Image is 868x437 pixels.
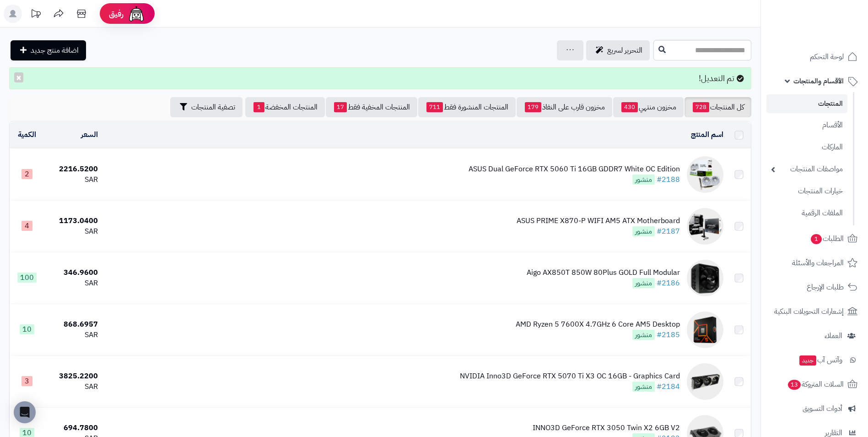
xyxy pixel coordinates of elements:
[20,324,34,334] span: 10
[109,8,124,19] span: رفيق
[657,329,680,340] a: #2185
[586,40,650,60] a: التحرير لسريع
[766,252,863,274] a: المراجعات والأسئلة
[806,23,859,43] img: logo-2.png
[632,330,655,340] span: منشور
[22,169,32,179] span: 2
[687,260,723,296] img: Aigo AX850T 850W 80Plus GOLD Full Modular
[685,97,751,117] a: كل المنتجات728
[766,115,847,135] a: الأقسام
[766,398,863,420] a: أدوات التسويق
[14,72,23,82] button: ×
[24,5,47,25] a: تحديثات المنصة
[48,423,98,433] div: 694.7800
[632,382,655,392] span: منشور
[613,97,684,117] a: مخزون منتهي430
[245,97,325,117] a: المنتجات المخفضة1
[792,257,844,269] span: المراجعات والأسئلة
[657,174,680,185] a: #2188
[48,278,98,289] div: SAR
[766,276,863,298] a: طلبات الإرجاع
[48,330,98,340] div: SAR
[766,300,863,322] a: إشعارات التحويلات البنكية
[766,94,847,113] a: المنتجات
[460,371,680,382] div: NVIDIA Inno3D GeForce RTX 5070 Ti X3 OC 16GB - Graphics Card
[766,181,847,201] a: خيارات المنتجات
[17,273,37,283] span: 100
[9,67,751,89] div: تم التعديل!
[48,175,98,185] div: SAR
[469,164,680,175] div: ASUS Dual GeForce RTX 5060 Ti 16GB GDDR7 White OC Edition
[48,164,98,175] div: 2216.5200
[787,378,844,391] span: السلات المتروكة
[811,234,822,244] span: 1
[426,102,443,112] span: 711
[48,382,98,392] div: SAR
[31,45,79,56] span: اضافة منتج جديد
[657,226,680,237] a: #2187
[825,329,842,342] span: العملاء
[807,281,844,294] span: طلبات الإرجاع
[334,102,347,112] span: 17
[632,278,655,288] span: منشور
[48,226,98,237] div: SAR
[687,311,723,348] img: AMD Ryzen 5 7600X 4.7GHz 6 Core AM5 Desktop
[793,75,844,87] span: الأقسام والمنتجات
[517,97,612,117] a: مخزون قارب على النفاذ179
[657,381,680,392] a: #2184
[48,371,98,382] div: 3825.2200
[687,363,723,400] img: NVIDIA Inno3D GeForce RTX 5070 Ti X3 OC 16GB - Graphics Card
[170,97,243,117] button: تصفية المنتجات
[687,156,723,193] img: ASUS Dual GeForce RTX 5060 Ti 16GB GDDR7 White OC Edition
[810,232,844,245] span: الطلبات
[798,354,842,366] span: وآتس آب
[81,129,98,140] a: السعر
[18,129,36,140] a: الكمية
[691,129,723,140] a: اسم المنتج
[766,349,863,371] a: وآتس آبجديد
[687,208,723,245] img: ASUS PRIME X870-P WIFI AM5 ATX Motherboard
[766,46,863,68] a: لوحة التحكم
[525,102,541,112] span: 179
[803,402,842,415] span: أدوات التسويق
[326,97,417,117] a: المنتجات المخفية فقط17
[632,226,655,236] span: منشور
[657,278,680,289] a: #2186
[632,175,655,185] span: منشور
[766,325,863,347] a: العملاء
[516,319,680,330] div: AMD Ryzen 5 7600X 4.7GHz 6 Core AM5 Desktop
[253,102,264,112] span: 1
[766,228,863,250] a: الطلبات1
[22,376,32,386] span: 3
[621,102,638,112] span: 430
[533,423,680,433] div: INNO3D GeForce RTX 3050 Twin X2 6GB V2
[799,355,816,366] span: جديد
[48,319,98,330] div: 868.6957
[11,40,86,60] a: اضافة منتج جديد
[810,50,844,63] span: لوحة التحكم
[48,216,98,226] div: 1173.0400
[693,102,709,112] span: 728
[127,5,146,23] img: ai-face.png
[774,305,844,318] span: إشعارات التحويلات البنكية
[788,380,801,390] span: 13
[48,268,98,278] div: 346.9600
[517,216,680,226] div: ASUS PRIME X870-P WIFI AM5 ATX Motherboard
[766,137,847,157] a: الماركات
[22,221,32,231] span: 4
[607,45,642,56] span: التحرير لسريع
[766,373,863,395] a: السلات المتروكة13
[766,203,847,223] a: الملفات الرقمية
[418,97,516,117] a: المنتجات المنشورة فقط711
[527,268,680,278] div: Aigo AX850T 850W 80Plus GOLD Full Modular
[14,401,36,423] div: Open Intercom Messenger
[766,159,847,179] a: مواصفات المنتجات
[191,102,235,113] span: تصفية المنتجات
